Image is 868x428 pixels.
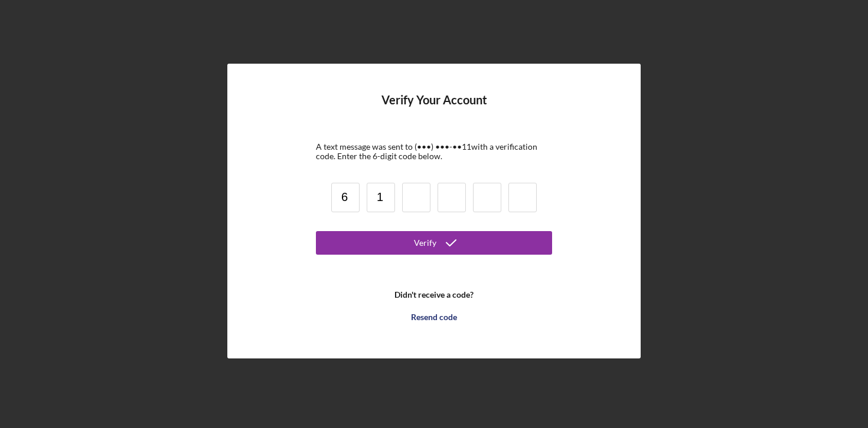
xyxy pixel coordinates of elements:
[316,305,552,329] button: Resend code
[316,231,552,255] button: Verify
[316,142,552,161] div: A text message was sent to (•••) •••-•• 11 with a verification code. Enter the 6-digit code below.
[414,231,436,255] div: Verify
[394,290,474,299] b: Didn't receive a code?
[381,93,487,124] h4: Verify Your Account
[411,305,457,329] div: Resend code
